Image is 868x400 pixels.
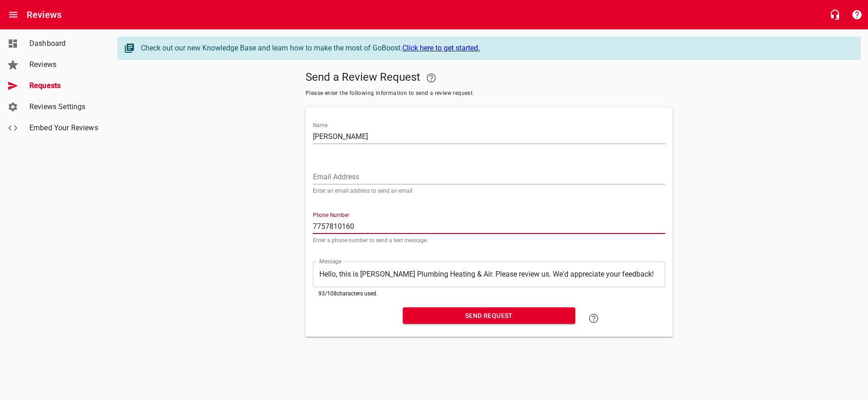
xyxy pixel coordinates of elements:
[313,122,328,128] label: Name
[410,310,568,322] span: Send Request
[29,122,99,133] span: Embed Your Reviews
[583,307,605,329] a: Learn how to "Send a Review Request"
[306,89,673,98] span: Please enter the following information to send a review request.
[420,67,442,89] a: Your Google or Facebook account must be connected to "Send a Review Request"
[29,38,99,49] span: Dashboard
[2,4,24,26] button: Open drawer
[29,59,99,70] span: Reviews
[313,212,349,218] label: Phone Number
[402,44,480,52] a: Click here to get started.
[29,101,99,112] span: Reviews Settings
[319,270,659,278] textarea: Hello, this is [PERSON_NAME] Plumbing Heating & Air. Please review us. We'd appreciate your feedb...
[313,188,665,194] p: Enter an email address to send an email.
[846,4,868,26] button: Support Portal
[403,307,575,324] button: Send Request
[318,290,378,297] span: 93 / 108 characters used.
[306,67,673,89] h5: Send a Review Request
[27,7,61,22] h6: Reviews
[824,4,846,26] button: Live Chat
[29,80,99,91] span: Requests
[141,43,851,54] div: Check out our new Knowledge Base and learn how to make the most of GoBoost.
[313,238,665,243] p: Enter a phone number to send a text message.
